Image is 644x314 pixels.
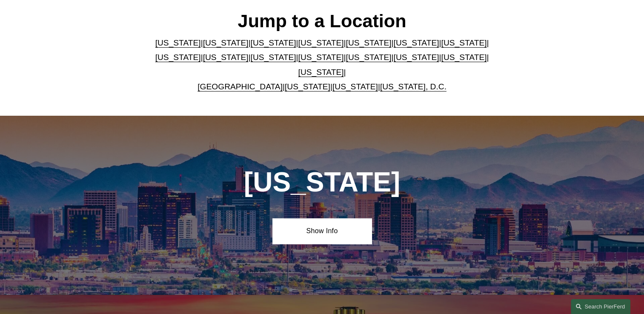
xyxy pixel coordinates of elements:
a: [US_STATE] [155,38,201,47]
a: [US_STATE] [251,53,296,62]
a: [US_STATE] [251,38,296,47]
a: [US_STATE], D.C. [380,82,447,91]
a: [US_STATE] [298,38,344,47]
a: [US_STATE] [346,53,391,62]
a: [US_STATE] [298,53,344,62]
h1: [US_STATE] [198,167,446,198]
h2: Jump to a Location [148,10,496,32]
a: [US_STATE] [155,53,201,62]
a: Show Info [272,218,372,244]
a: [GEOGRAPHIC_DATA] [197,82,283,91]
a: [US_STATE] [441,53,487,62]
a: [US_STATE] [298,68,344,77]
a: [US_STATE] [203,53,249,62]
a: [US_STATE] [332,82,378,91]
a: [US_STATE] [203,38,249,47]
a: Search this site [571,299,630,314]
a: [US_STATE] [285,82,330,91]
p: | | | | | | | | | | | | | | | | | | [148,36,496,94]
a: [US_STATE] [346,38,391,47]
a: [US_STATE] [393,38,439,47]
a: [US_STATE] [441,38,487,47]
a: [US_STATE] [393,53,439,62]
